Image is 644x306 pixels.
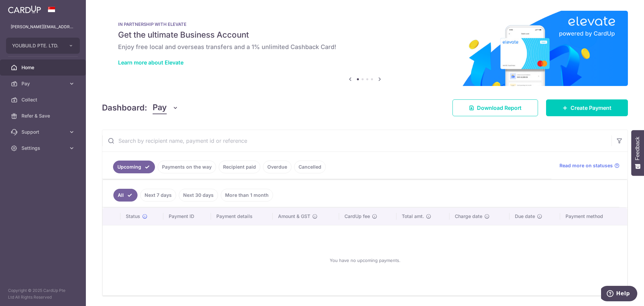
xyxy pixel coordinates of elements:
[102,130,611,151] input: Search by recipient name, payment id or reference
[559,162,613,169] span: Read more on statuses
[153,101,167,114] span: Pay
[118,30,612,40] h5: Get the ultimate Business Account
[12,42,62,49] span: YOUBUILD PTE. LTD.
[8,5,41,13] img: CardUp
[113,161,155,173] a: Upcoming
[560,208,627,225] th: Payment method
[21,129,66,135] span: Support
[118,43,612,51] h6: Enjoy free local and overseas transfers and a 1% unlimited Cashback Card!
[452,99,538,116] a: Download Report
[118,59,183,66] a: Learn more about Elevate
[515,213,535,220] span: Due date
[111,231,619,290] div: You have no upcoming payments.
[102,11,628,86] img: Renovation banner
[21,80,66,87] span: Pay
[631,130,644,176] button: Feedback - Show survey
[219,161,260,173] a: Recipient paid
[263,161,291,173] a: Overdue
[179,189,218,202] a: Next 30 days
[402,213,424,220] span: Total amt.
[126,213,140,220] span: Status
[601,286,637,303] iframe: Opens a widget where you can find more information
[102,102,147,114] h4: Dashboard:
[113,189,138,202] a: All
[163,208,211,225] th: Payment ID
[278,213,310,220] span: Amount & GST
[344,213,370,220] span: CardUp fee
[21,96,66,103] span: Collect
[211,208,273,225] th: Payment details
[158,161,216,173] a: Payments on the way
[635,137,641,160] span: Feedback
[455,213,482,220] span: Charge date
[21,64,66,71] span: Home
[118,21,612,27] p: IN PARTNERSHIP WITH ELEVATE
[21,145,66,151] span: Settings
[221,189,273,202] a: More than 1 month
[294,161,326,173] a: Cancelled
[6,38,80,54] button: YOUBUILD PTE. LTD.
[559,162,620,169] a: Read more on statuses
[11,24,75,30] p: [PERSON_NAME][EMAIL_ADDRESS][DOMAIN_NAME]
[21,113,66,119] span: Refer & Save
[571,104,611,112] span: Create Payment
[153,101,178,114] button: Pay
[140,189,176,202] a: Next 7 days
[546,99,628,116] a: Create Payment
[477,104,522,112] span: Download Report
